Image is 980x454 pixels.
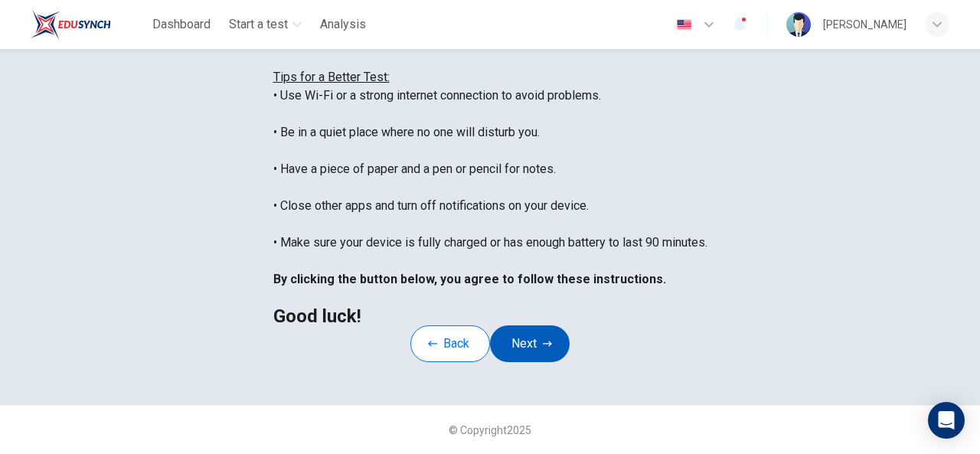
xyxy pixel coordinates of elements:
button: Dashboard [146,11,217,38]
span: Start a test [229,15,288,34]
u: Tips for a Better Test: [273,70,390,84]
a: EduSynch logo [31,9,146,40]
span: Dashboard [152,15,211,34]
button: Back [410,325,490,362]
img: Profile picture [786,12,811,37]
button: Analysis [314,11,372,38]
button: Start a test [223,11,308,38]
b: By clicking the button below, you agree to follow these instructions. [273,272,666,286]
span: Analysis [320,15,366,34]
img: EduSynch logo [31,9,111,40]
h2: Good luck! [273,307,707,325]
span: © Copyright 2025 [449,424,531,436]
img: en [675,19,694,31]
div: [PERSON_NAME] [823,15,906,34]
button: Next [490,325,570,362]
div: Open Intercom Messenger [928,402,965,439]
